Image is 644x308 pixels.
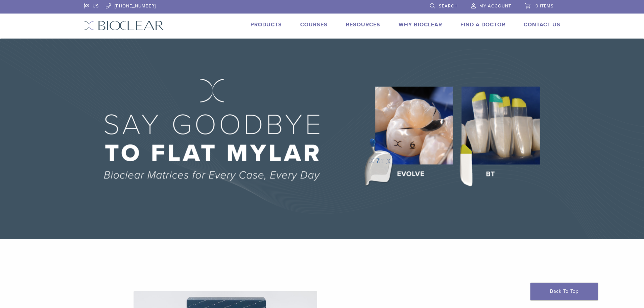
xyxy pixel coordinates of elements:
[251,21,282,28] a: Products
[535,3,554,9] span: 0 items
[399,21,442,28] a: Why Bioclear
[479,3,511,9] span: My Account
[530,283,598,300] a: Back To Top
[346,21,380,28] a: Resources
[300,21,328,28] a: Courses
[439,3,458,9] span: Search
[524,21,560,28] a: Contact Us
[460,21,505,28] a: Find A Doctor
[84,21,164,30] img: Bioclear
